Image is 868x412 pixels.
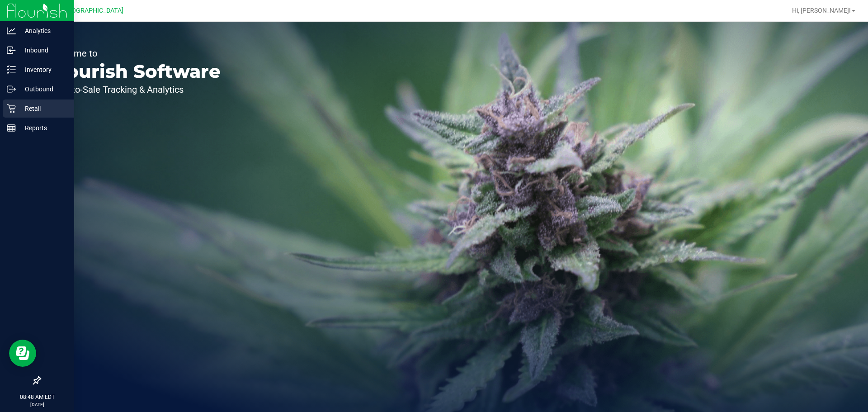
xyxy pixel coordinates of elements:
[7,104,16,113] inline-svg: Retail
[7,46,16,55] inline-svg: Inbound
[4,401,70,408] p: [DATE]
[7,65,16,74] inline-svg: Inventory
[16,45,70,56] p: Inbound
[7,26,16,35] inline-svg: Analytics
[16,25,70,36] p: Analytics
[49,49,221,58] p: Welcome to
[16,103,70,114] p: Retail
[9,340,36,367] iframe: Resource center
[7,123,16,133] inline-svg: Reports
[4,393,70,401] p: 08:48 AM EDT
[16,123,70,133] p: Reports
[61,7,123,14] span: [GEOGRAPHIC_DATA]
[49,85,221,94] p: Seed-to-Sale Tracking & Analytics
[16,64,70,75] p: Inventory
[7,85,16,94] inline-svg: Outbound
[16,84,70,95] p: Outbound
[792,7,851,14] span: Hi, [PERSON_NAME]!
[49,62,221,81] p: Flourish Software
